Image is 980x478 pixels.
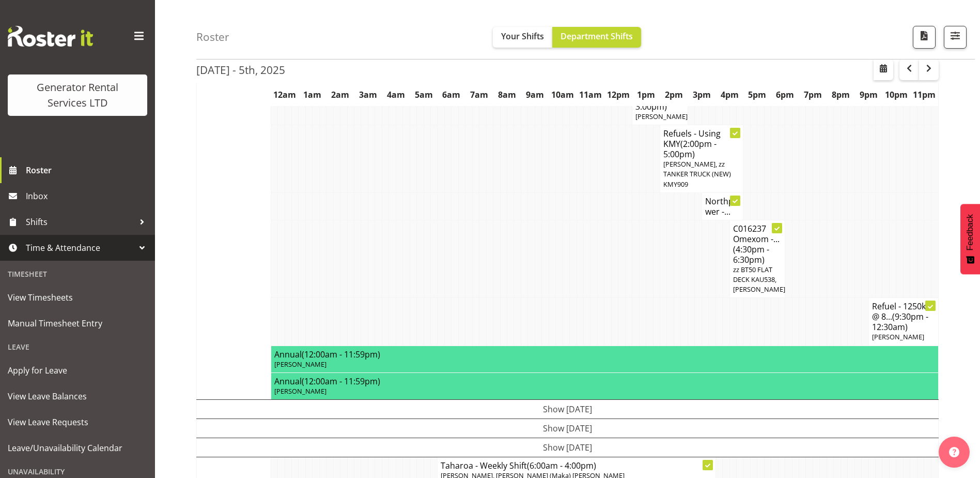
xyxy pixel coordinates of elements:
span: View Leave Balances [8,389,147,404]
th: 3am [354,83,382,107]
th: 7pm [799,83,827,107]
th: 12pm [604,83,632,107]
th: 4am [382,83,410,107]
span: (2:00pm - 5:00pm) [663,138,717,160]
th: 2am [326,83,354,107]
h4: Annual [274,376,935,386]
th: 9am [521,83,549,107]
h4: Roster [196,31,229,43]
span: [PERSON_NAME], zz TANKER TRUCK (NEW) KMY909 [663,159,731,188]
span: View Timesheets [8,290,147,305]
th: 5am [410,83,438,107]
button: Download a PDF of the roster according to the set date range. [913,26,936,49]
th: 8pm [827,83,854,107]
span: (12:00am - 11:59pm) [302,376,380,387]
span: Shifts [26,214,134,230]
div: Generator Rental Services LTD [18,80,137,111]
span: Leave/Unavailability Calendar [8,440,147,456]
span: Department Shifts [561,31,633,42]
span: [PERSON_NAME] [635,112,688,121]
div: Timesheet [3,263,152,285]
th: 11am [577,83,604,107]
button: Feedback - Show survey [960,204,980,274]
td: Show [DATE] [197,438,939,457]
h4: Refuel - 1250kva @ 8... [872,301,935,332]
th: 10pm [882,83,910,107]
span: Roster [26,162,150,178]
th: 11pm [910,83,939,107]
img: Rosterit website logo [8,26,93,47]
th: 6am [438,83,465,107]
span: (4:30pm - 6:30pm) [733,244,769,265]
h4: Northpower -... [705,196,740,217]
a: View Leave Requests [3,409,152,435]
th: 2pm [660,83,688,107]
h2: [DATE] - 5th, 2025 [196,63,285,77]
button: Department Shifts [552,27,641,48]
h4: Refuels - Using KMY [663,128,740,159]
h4: Annual [274,349,935,360]
h4: Taharoa - Weekly Shift [441,460,712,471]
a: View Leave Balances [3,383,152,409]
th: 12am [271,83,299,107]
span: Apply for Leave [8,363,147,378]
a: View Timesheets [3,285,152,310]
span: (12:00am - 11:59pm) [302,349,380,360]
span: (9:30pm - 12:30am) [872,311,928,333]
button: Your Shifts [493,27,552,48]
td: Show [DATE] [197,399,939,419]
th: 3pm [688,83,715,107]
span: Feedback [966,214,975,250]
th: 9pm [854,83,882,107]
span: [PERSON_NAME] [274,386,326,396]
th: 8am [493,83,521,107]
button: Select a specific date within the roster. [874,59,893,80]
span: [PERSON_NAME] [872,332,924,341]
th: 5pm [743,83,771,107]
img: help-xxl-2.png [949,447,959,457]
td: Show [DATE] [197,419,939,438]
th: 1pm [632,83,660,107]
span: Time & Attendance [26,240,134,256]
span: (6:00am - 4:00pm) [527,460,596,471]
button: Filter Shifts [944,26,967,49]
span: Manual Timesheet Entry [8,316,147,331]
a: Apply for Leave [3,357,152,383]
div: Leave [3,336,152,357]
a: Manual Timesheet Entry [3,310,152,336]
span: Inbox [26,188,150,204]
span: Your Shifts [501,31,544,42]
th: 1am [299,83,326,107]
span: zz BT50 FLAT DECK KAU538, [PERSON_NAME] [733,265,785,294]
th: 7am [465,83,493,107]
span: View Leave Requests [8,414,147,430]
a: Leave/Unavailability Calendar [3,435,152,461]
span: [PERSON_NAME] [274,360,326,369]
th: 4pm [715,83,743,107]
h4: C016237 Omexom -... [733,223,782,265]
th: 6pm [771,83,799,107]
th: 10am [549,83,577,107]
